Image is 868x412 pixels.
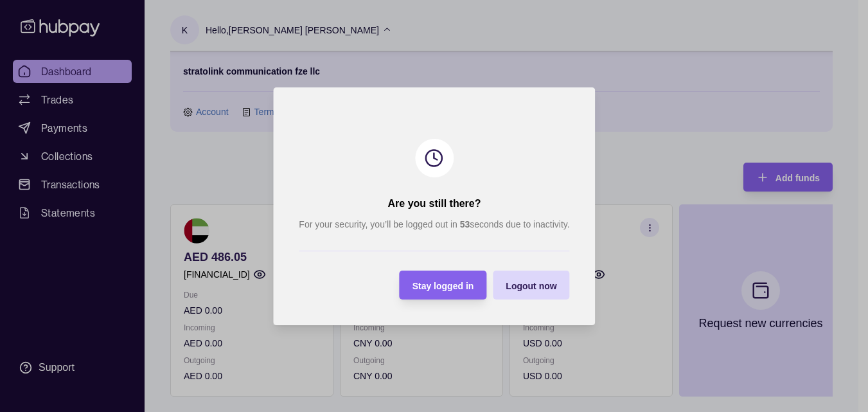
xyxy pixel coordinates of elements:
[299,217,569,231] p: For your security, you’ll be logged out in seconds due to inactivity.
[399,271,486,300] button: Stay logged in
[493,271,569,300] button: Logout now
[459,219,470,229] strong: 53
[506,280,556,291] span: Logout now
[412,280,474,291] span: Stay logged in
[387,197,481,211] h2: Are you still there?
